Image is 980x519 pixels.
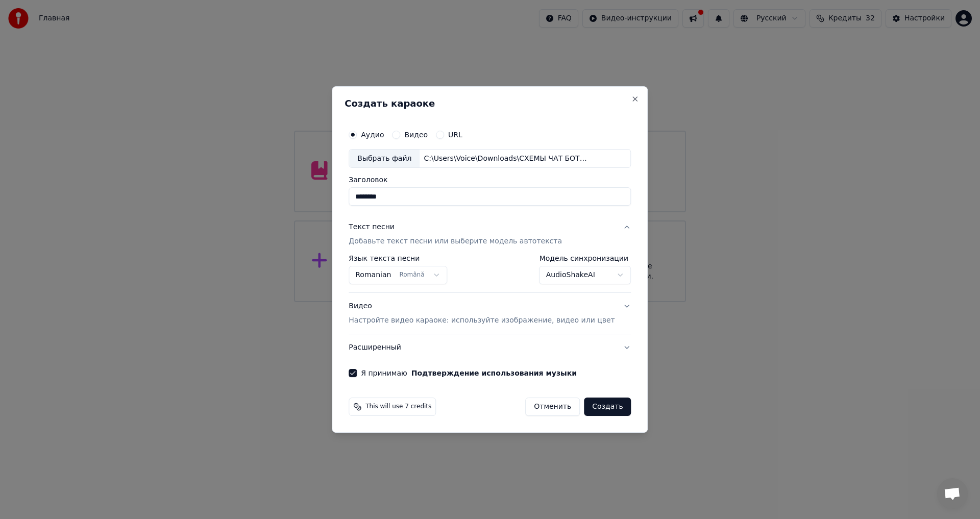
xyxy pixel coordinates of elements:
[448,131,462,138] label: URL
[365,403,431,411] span: This will use 7 credits
[349,255,447,262] label: Язык текста песни
[349,223,395,233] div: Текст песни
[349,237,562,247] p: Добавьте текст песни или выберите модель автотекста
[349,177,631,184] label: Заголовок
[345,99,635,108] h2: Создать караоке
[420,154,593,164] div: C:\Users\Voice\Downloads\СХЕМЫ ЧАТ БОТОВ\JINU NOU.mp3
[361,131,384,138] label: Аудио
[411,369,577,377] button: Я принимаю
[349,315,615,326] p: Настройте видео караоке: используйте изображение, видео или цвет
[540,255,631,262] label: Модель синхронизации
[349,302,615,326] div: Видео
[349,255,631,293] div: Текст песниДобавьте текст песни или выберите модель автотекста
[361,369,577,377] label: Я принимаю
[349,334,631,361] button: Расширенный
[525,398,580,416] button: Отменить
[349,293,631,334] button: ВидеоНастройте видео караоке: используйте изображение, видео или цвет
[404,131,428,138] label: Видео
[584,398,631,416] button: Создать
[349,214,631,255] button: Текст песниДобавьте текст песни или выберите модель автотекста
[349,150,420,168] div: Выбрать файл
